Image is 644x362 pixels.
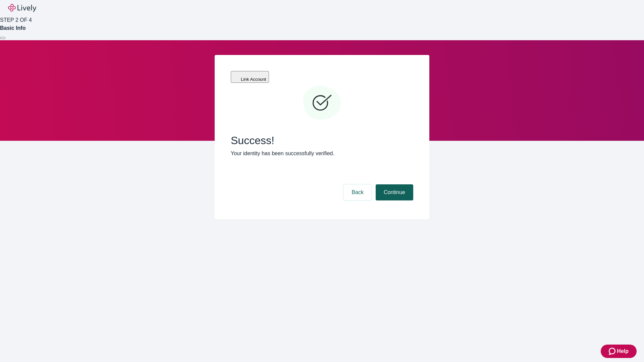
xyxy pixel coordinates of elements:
img: Lively [8,4,36,12]
button: Continue [376,184,413,200]
p: Your identity has been successfully verified. [231,149,413,158]
button: Link Account [231,71,269,83]
button: Zendesk support iconHelp [601,345,637,358]
span: Help [617,347,629,355]
svg: Zendesk support icon [609,347,617,355]
button: Back [343,184,372,200]
span: Success! [231,134,413,147]
svg: Checkmark icon [302,83,342,123]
